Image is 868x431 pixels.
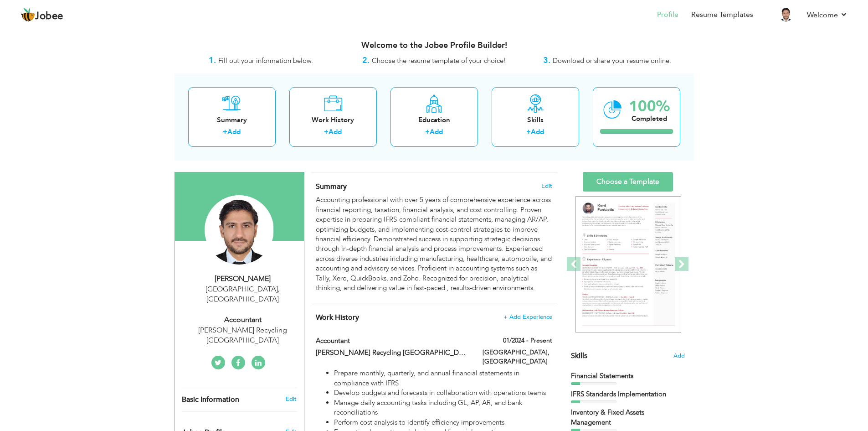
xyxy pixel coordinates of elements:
li: Perform cost analysis to identify efficiency improvements [334,418,552,427]
span: Download or share your resume online. [553,56,671,65]
span: Summary [316,182,347,192]
strong: 1. [209,55,216,66]
div: Accountant [182,315,304,325]
div: Financial Statements [571,371,685,381]
div: Work History [297,115,370,125]
label: [PERSON_NAME] Recycling [GEOGRAPHIC_DATA] [316,348,469,358]
strong: 3. [543,55,550,66]
a: Add [531,127,544,136]
div: [PERSON_NAME] [182,274,304,284]
h4: This helps to show the companies you have worked for. [316,313,552,322]
strong: 2. [362,55,370,66]
label: [GEOGRAPHIC_DATA], [GEOGRAPHIC_DATA] [483,348,552,366]
div: Skills [499,115,572,125]
span: , [278,284,280,294]
span: Jobee [35,11,63,21]
label: + [526,127,531,137]
a: Add [329,127,342,136]
h3: Welcome to the Jobee Profile Builder! [175,41,694,50]
div: [GEOGRAPHIC_DATA] [GEOGRAPHIC_DATA] [182,284,304,305]
div: IFRS Standards Implementation [571,389,685,399]
a: Choose a Template [583,172,673,192]
img: Profile Img [779,7,793,21]
label: + [425,127,430,137]
div: 100% [629,99,670,114]
li: Manage daily accounting tasks including GL, AP, AR, and bank reconciliations [334,398,552,418]
a: Add [227,127,241,136]
a: Jobee [21,8,63,22]
span: Basic Information [182,396,239,404]
label: + [324,127,329,137]
div: Inventory & Fixed Assets Management [571,408,685,427]
span: Add [673,352,685,360]
div: Completed [629,114,670,124]
li: Prepare monthly, quarterly, and annual financial statements in compliance with IFRS [334,369,552,388]
span: Choose the resume template of your choice! [372,56,506,65]
span: Edit [541,183,552,189]
a: Welcome [807,10,847,21]
span: Skills [571,351,587,361]
span: Fill out your information below. [218,56,313,65]
a: Edit [286,395,297,403]
img: Arsalan Iqbal [205,195,274,265]
div: Accounting professional with over 5 years of comprehensive experience across financial reporting,... [316,195,552,293]
label: 01/2024 - Present [503,336,552,345]
a: Resume Templates [691,10,753,20]
div: Education [398,115,471,125]
a: Add [430,127,443,136]
div: Summary [195,115,268,125]
span: Work History [316,312,359,322]
label: Accountant [316,336,469,346]
span: + Add Experience [503,314,552,320]
h4: Adding a summary is a quick and easy way to highlight your experience and interests. [316,182,552,191]
a: Profile [657,10,678,20]
img: jobee.io [21,8,35,22]
div: [PERSON_NAME] Recycling [GEOGRAPHIC_DATA] [182,325,304,346]
li: Develop budgets and forecasts in collaboration with operations teams [334,388,552,398]
label: + [223,127,227,137]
